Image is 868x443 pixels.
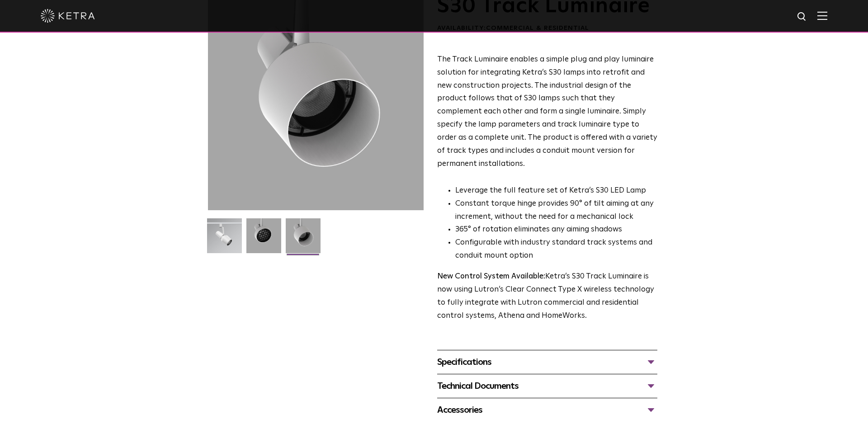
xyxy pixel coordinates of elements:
img: 3b1b0dc7630e9da69e6b [246,218,281,260]
img: ketra-logo-2019-white [41,9,95,23]
strong: New Control System Available: [437,273,545,280]
li: Constant torque hinge provides 90° of tilt aiming at any increment, without the need for a mechan... [455,198,657,224]
li: Leverage the full feature set of Ketra’s S30 LED Lamp [455,184,657,198]
img: search icon [797,11,808,23]
img: Hamburger%20Nav.svg [817,11,827,20]
img: 9e3d97bd0cf938513d6e [286,218,321,260]
img: S30-Track-Luminaire-2021-Web-Square [207,218,242,260]
div: Technical Documents [437,379,657,393]
div: Accessories [437,403,657,417]
div: Specifications [437,355,657,369]
li: 365° of rotation eliminates any aiming shadows [455,223,657,236]
span: The Track Luminaire enables a simple plug and play luminaire solution for integrating Ketra’s S30... [437,56,657,168]
p: Ketra’s S30 Track Luminaire is now using Lutron’s Clear Connect Type X wireless technology to ful... [437,270,657,323]
li: Configurable with industry standard track systems and conduit mount option [455,236,657,263]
